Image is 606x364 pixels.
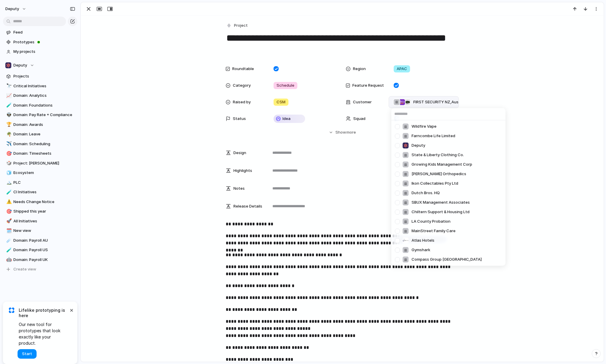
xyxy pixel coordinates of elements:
span: Dutch Bros. HQ [412,190,440,196]
span: LA County Probation [412,219,450,224]
span: Gymshark [412,247,430,253]
span: [PERSON_NAME] Orthopedics [412,171,466,177]
span: Growing Kids Management Corp [412,162,472,167]
span: Compass Group [GEOGRAPHIC_DATA] [412,257,482,262]
span: Chiltern Support & Housing Ltd [412,209,470,215]
span: State & Liberty Clothing Co. [412,152,464,158]
span: Deputy [412,143,425,148]
span: Wildfire Vape [412,124,437,129]
span: Atlas Hotels [412,238,434,243]
span: MainStreet Family Care [412,228,456,234]
span: Ikon Collectables Pty Ltd [412,181,458,186]
span: SBUX Management Associates [412,200,470,205]
span: Farncombe Life Limited [412,133,455,139]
